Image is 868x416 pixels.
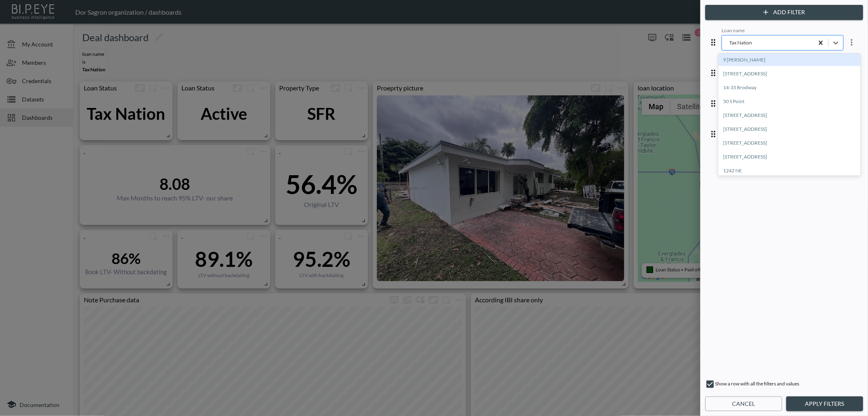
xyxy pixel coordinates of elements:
[718,164,861,177] div: 1242 NE
[718,123,861,136] span: 111 Catawba Cove Ln
[844,34,860,51] button: more
[718,67,861,80] div: [STREET_ADDRESS]
[718,150,861,164] span: 808 Brickell Key Dr APT 1802
[718,136,861,150] span: 224 N 6th St
[718,123,861,135] div: [STREET_ADDRESS]
[718,53,861,66] div: 9 [PERSON_NAME]
[718,53,861,67] span: 9 Ely
[718,164,861,178] span: 1242 NE
[705,396,782,412] button: Cancel
[722,27,860,51] div: Tax Nation
[718,67,861,81] span: 13 East 9th St
[718,150,861,163] div: [STREET_ADDRESS]
[718,136,861,149] div: [STREET_ADDRESS]
[718,81,861,95] span: 14-35 Brodway
[705,379,863,392] div: Show a row with all the filters and values
[718,95,861,108] div: 50 S Point
[718,81,861,94] div: 14-35 Brodway
[718,109,861,121] div: [STREET_ADDRESS]
[786,396,863,412] button: Apply Filters
[718,95,861,109] span: 50 S Point
[718,109,861,123] span: 77 St Marks Ave
[705,5,863,20] button: Add Filter
[722,27,844,35] div: Loan name
[726,38,809,47] div: Tax Nation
